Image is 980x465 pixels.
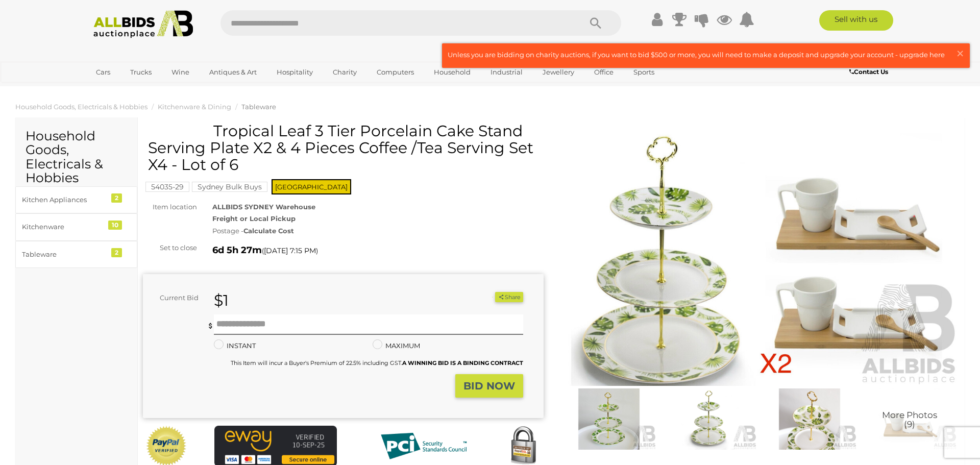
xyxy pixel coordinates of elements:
div: Set to close [135,242,205,254]
a: Tableware [241,103,276,111]
h2: Household Goods, Electricals & Hobbies [26,129,127,185]
a: Household Goods, Electricals & Hobbies [15,103,148,111]
a: Kitchenware 10 [15,213,137,240]
div: 2 [111,193,122,203]
a: 54035-29 [145,183,189,191]
a: Sydney Bulk Buys [192,183,267,191]
a: Trucks [124,64,158,81]
img: Tropical Leaf 3 Tier Porcelain Cake Stand Serving Plate X2 & 4 Pieces Coffee /Tea Serving Set X4 ... [762,388,857,450]
a: Contact Us [849,66,891,78]
span: [DATE] 7:15 PM [264,246,316,255]
div: Postage - [212,225,544,237]
strong: Calculate Cost [243,227,294,235]
h1: Tropical Leaf 3 Tier Porcelain Cake Stand Serving Plate X2 & 4 Pieces Coffee /Tea Serving Set X4 ... [148,123,541,173]
a: Sell with us [819,10,893,31]
mark: Sydney Bulk Buys [192,182,267,192]
span: [GEOGRAPHIC_DATA] [272,179,351,194]
label: INSTANT [214,340,256,352]
small: This Item will incur a Buyer's Premium of 22.5% including GST. [231,359,523,366]
img: Tropical Leaf 3 Tier Porcelain Cake Stand Serving Plate X2 & 4 Pieces Coffee /Tea Serving Set X4 ... [559,128,960,386]
strong: $1 [214,291,229,310]
div: Item location [135,201,205,213]
div: Kitchenware [22,221,106,233]
span: ( ) [262,247,318,255]
strong: BID NOW [463,380,515,392]
b: Contact Us [849,68,888,76]
a: Hospitality [270,64,320,81]
strong: ALLBIDS SYDNEY Warehouse [212,203,315,211]
div: Current Bid [143,292,206,304]
a: Antiques & Art [203,64,263,81]
a: Household [427,64,477,81]
a: More Photos(9) [862,388,957,450]
strong: 6d 5h 27m [212,244,262,256]
div: 2 [111,248,122,257]
a: Kitchenware & Dining [158,103,231,111]
a: Wine [165,64,196,81]
strong: Freight or Local Pickup [212,214,296,223]
a: [GEOGRAPHIC_DATA] [89,81,175,97]
a: Jewellery [536,64,581,81]
li: Unwatch this item [483,292,494,302]
a: Office [587,64,620,81]
button: BID NOW [455,374,523,398]
a: Sports [627,64,661,81]
label: MAXIMUM [373,340,420,352]
a: Kitchen Appliances 2 [15,186,137,213]
a: Cars [89,64,117,81]
span: More Photos (9) [882,410,937,429]
a: Computers [370,64,421,81]
a: Tableware 2 [15,241,137,268]
span: × [955,43,965,63]
b: A WINNING BID IS A BINDING CONTRACT [402,359,523,366]
a: Charity [326,64,363,81]
div: Kitchen Appliances [22,194,106,206]
button: Search [570,10,621,36]
img: Tropical Leaf 3 Tier Porcelain Cake Stand Serving Plate X2 & 4 Pieces Coffee /Tea Serving Set X4 ... [561,388,656,450]
div: Tableware [22,249,106,260]
img: Tropical Leaf 3 Tier Porcelain Cake Stand Serving Plate X2 & 4 Pieces Coffee /Tea Serving Set X4 ... [661,388,756,450]
a: Industrial [484,64,529,81]
img: Tropical Leaf 3 Tier Porcelain Cake Stand Serving Plate X2 & 4 Pieces Coffee /Tea Serving Set X4 ... [862,388,957,450]
img: Allbids.com.au [88,10,199,38]
button: Share [495,292,523,303]
mark: 54035-29 [145,182,189,192]
div: 10 [108,221,122,230]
